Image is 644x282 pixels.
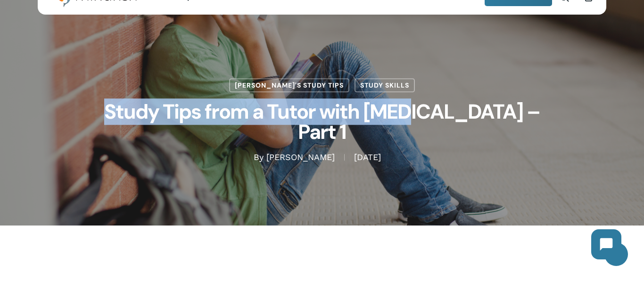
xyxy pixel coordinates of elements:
a: [PERSON_NAME] [266,153,335,162]
span: [DATE] [344,154,390,161]
a: Study Skills [355,78,415,92]
iframe: Chatbot [582,220,631,269]
h1: Study Tips from a Tutor with [MEDICAL_DATA] – Part 1 [86,92,558,152]
a: [PERSON_NAME]'s Study Tips [229,78,349,92]
span: By [254,154,264,161]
